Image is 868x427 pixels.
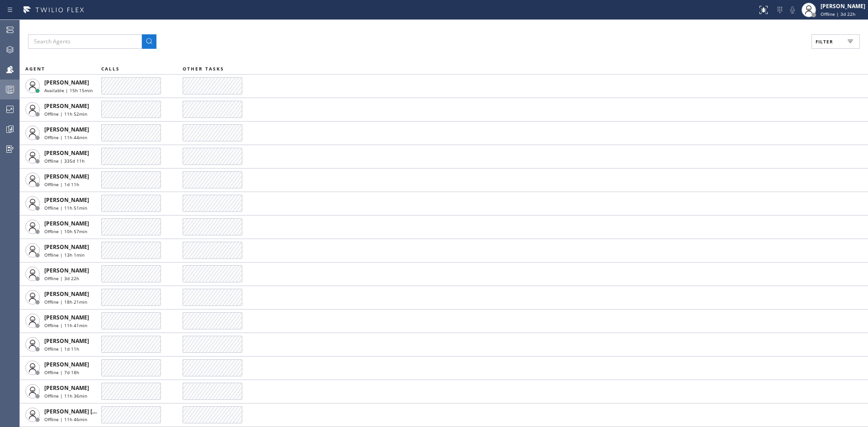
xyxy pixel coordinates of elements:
span: Offline | 1d 11h [44,181,79,188]
span: AGENT [25,66,45,72]
span: [PERSON_NAME] [44,361,89,368]
span: Offline | 1d 11h [44,346,79,352]
button: Mute [786,4,799,16]
button: Filter [811,34,860,49]
span: OTHER TASKS [183,66,224,72]
span: Offline | 3d 22h [821,11,855,17]
span: [PERSON_NAME] [44,267,89,274]
span: Offline | 11h 51min [44,205,87,211]
span: Offline | 11h 46min [44,416,87,422]
span: [PERSON_NAME] [44,149,89,157]
span: Offline | 335d 11h [44,158,85,164]
span: [PERSON_NAME] [44,102,89,110]
span: [PERSON_NAME] [44,243,89,251]
span: Offline | 7d 18h [44,369,79,375]
span: [PERSON_NAME] [44,196,89,204]
span: Offline | 3d 22h [44,275,79,282]
span: [PERSON_NAME] [PERSON_NAME] [44,408,135,415]
span: Offline | 11h 44min [44,134,87,141]
span: Offline | 13h 1min [44,252,85,258]
span: [PERSON_NAME] [44,314,89,321]
span: [PERSON_NAME] [44,290,89,298]
span: Offline | 18h 21min [44,299,87,305]
div: [PERSON_NAME] [821,2,865,10]
span: [PERSON_NAME] [44,79,89,86]
span: Filter [816,38,833,45]
span: [PERSON_NAME] [44,126,89,133]
span: Offline | 10h 57min [44,228,87,235]
input: Search Agents [28,34,142,49]
span: CALLS [101,66,120,72]
span: Offline | 11h 52min [44,111,87,117]
span: [PERSON_NAME] [44,384,89,392]
span: [PERSON_NAME] [44,220,89,227]
span: Available | 15h 15min [44,87,93,94]
span: [PERSON_NAME] [44,337,89,345]
span: [PERSON_NAME] [44,173,89,180]
span: Offline | 11h 41min [44,322,87,328]
span: Offline | 11h 36min [44,393,87,399]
